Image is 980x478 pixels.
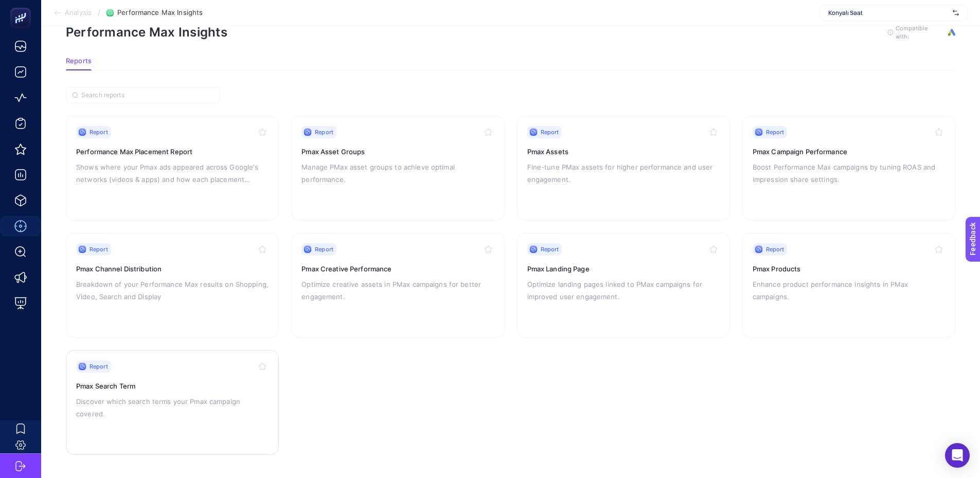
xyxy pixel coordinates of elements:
a: ReportPmax AssetsFine-tune PMax assets for higher performance and user engagement. [517,116,730,220]
h3: Pmax Channel Distribution [76,264,269,274]
a: ReportPmax Search TermDiscover which search terms your Pmax campaign covered. [66,350,279,455]
a: ReportPmax Landing PageOptimize landing pages linked to PMax campaigns for improved user engagement. [517,233,730,338]
span: Report [315,245,333,253]
span: Feedback [6,3,39,11]
a: ReportPmax Creative PerformanceOptimize creative assets in PMax campaigns for better engagement. [291,233,504,338]
a: ReportPmax ProductsEnhance product performance insights in PMax campaigns. [742,233,955,338]
p: Boost Performance Max campaigns by tuning ROAS and impression share settings. [753,161,945,186]
p: Optimize landing pages linked to PMax campaigns for improved user engagement. [527,278,720,303]
span: / [98,8,100,16]
h3: Pmax Creative Performance [301,264,494,274]
p: Shows where your Pmax ads appeared across Google's networks (videos & apps) and how each placemen... [76,161,269,186]
p: Enhance product performance insights in PMax campaigns. [753,278,945,303]
h3: Pmax Landing Page [527,264,720,274]
span: Report [90,245,108,253]
span: Report [90,362,108,371]
p: Fine-tune PMax assets for higher performance and user engagement. [527,161,720,186]
h3: Pmax Asset Groups [301,146,494,157]
h3: Pmax Assets [527,146,720,157]
span: Performance Max Insights [117,9,203,17]
span: Analysis [65,9,92,17]
button: Reports [66,57,92,70]
a: ReportPmax Channel DistributionBreakdown of your Performance Max results on Shopping, Video, Sear... [66,233,279,338]
span: Report [541,128,559,136]
span: Report [766,128,785,136]
h3: Pmax Products [753,264,945,274]
h3: Performance Max Placement Report [76,146,269,157]
p: Discover which search terms your Pmax campaign covered. [76,395,269,420]
a: ReportPmax Asset GroupsManage PMax asset groups to achieve optimal performance. [291,116,504,220]
span: Report [766,245,785,253]
p: Optimize creative assets in PMax campaigns for better engagement. [301,278,494,303]
div: Open Intercom Messenger [945,443,970,468]
img: svg%3e [953,8,959,18]
h3: Pmax Campaign Performance [753,146,945,157]
span: Reports [66,57,92,65]
span: Report [315,128,333,136]
p: Manage PMax asset groups to achieve optimal performance. [301,161,494,186]
span: Compatible with: [896,24,942,41]
a: ReportPmax Campaign PerformanceBoost Performance Max campaigns by tuning ROAS and impression shar... [742,116,955,220]
p: Breakdown of your Performance Max results on Shopping, Video, Search and Display [76,278,269,303]
h3: Pmax Search Term [76,381,269,391]
span: Konyalı Saat [828,9,949,17]
span: Report [90,128,108,136]
span: Report [541,245,559,253]
h1: Performance Max Insights [66,25,227,40]
input: Search [81,91,214,99]
a: ReportPerformance Max Placement ReportShows where your Pmax ads appeared across Google's networks... [66,116,279,220]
